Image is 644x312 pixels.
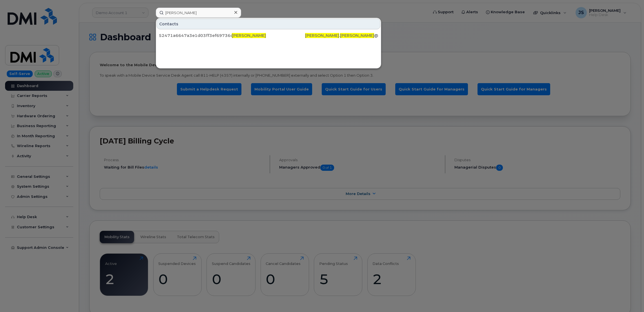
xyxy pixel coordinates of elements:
[157,19,380,29] div: Contacts
[157,30,380,41] a: 52471a6647a3e1d03ff3ef69736d4385[PERSON_NAME][PERSON_NAME].[PERSON_NAME]@[DOMAIN_NAME]
[305,33,378,38] div: . @[DOMAIN_NAME]
[159,33,232,38] div: 52471a6647a3e1d03ff3ef69736d4385
[232,33,266,38] span: [PERSON_NAME]
[340,33,374,38] span: [PERSON_NAME]
[305,33,339,38] span: [PERSON_NAME]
